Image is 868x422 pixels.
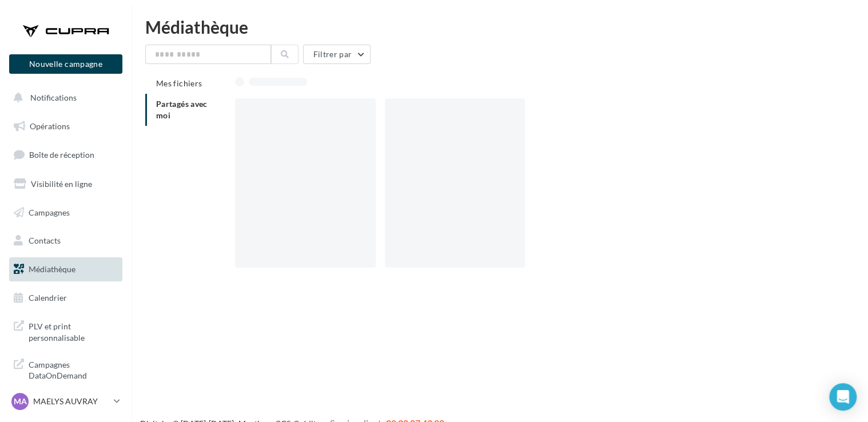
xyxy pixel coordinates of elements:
[7,172,125,196] a: Visibilité en ligne
[14,396,27,407] span: MA
[145,18,854,35] div: Médiathèque
[7,286,125,310] a: Calendrier
[156,78,202,88] span: Mes fichiers
[7,86,120,110] button: Notifications
[7,229,125,253] a: Contacts
[7,114,125,138] a: Opérations
[303,45,371,64] button: Filtrer par
[29,357,118,381] span: Campagnes DataOnDemand
[29,236,61,245] span: Contacts
[7,201,125,225] a: Campagnes
[29,150,94,160] span: Boîte de réception
[29,207,70,217] span: Campagnes
[33,396,109,407] p: MAELYS AUVRAY
[7,352,125,386] a: Campagnes DataOnDemand
[29,319,118,343] span: PLV et print personnalisable
[829,383,857,411] div: Open Intercom Messenger
[31,179,92,189] span: Visibilité en ligne
[29,264,75,274] span: Médiathèque
[30,121,70,131] span: Opérations
[9,54,122,74] button: Nouvelle campagne
[7,257,125,281] a: Médiathèque
[7,314,125,348] a: PLV et print personnalisable
[156,99,208,120] span: Partagés avec moi
[29,293,67,302] span: Calendrier
[30,93,77,102] span: Notifications
[7,142,125,167] a: Boîte de réception
[9,391,122,412] a: MA MAELYS AUVRAY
